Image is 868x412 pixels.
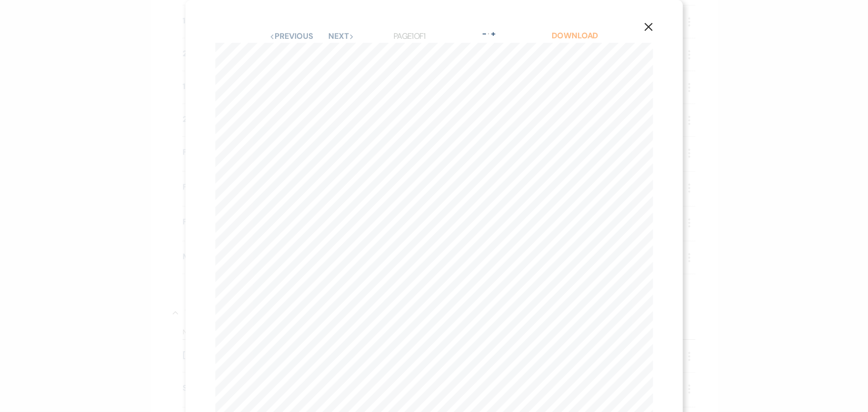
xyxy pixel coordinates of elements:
button: Previous [270,32,313,40]
p: Page 1 of 1 [393,30,426,43]
button: - [481,30,488,38]
button: Next [328,32,354,40]
a: Download [552,30,598,41]
button: + [489,30,497,38]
